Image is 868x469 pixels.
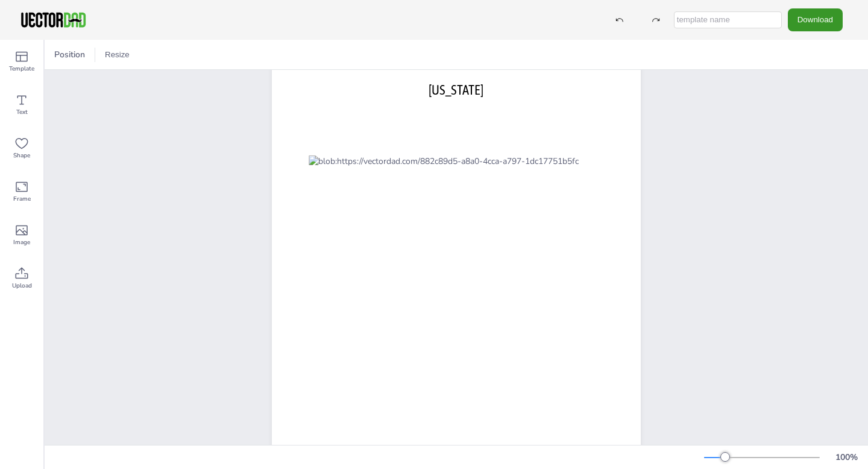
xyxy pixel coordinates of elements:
[12,281,32,291] span: Upload
[13,194,31,204] span: Frame
[788,8,843,31] button: Download
[832,452,861,463] div: 100 %
[52,49,87,60] span: Position
[674,11,782,28] input: template name
[19,11,87,29] img: VectorDad-1.png
[13,151,30,160] span: Shape
[100,45,134,65] button: Resize
[16,107,28,117] span: Text
[429,82,483,98] span: [US_STATE]
[13,238,30,247] span: Image
[9,64,34,74] span: Template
